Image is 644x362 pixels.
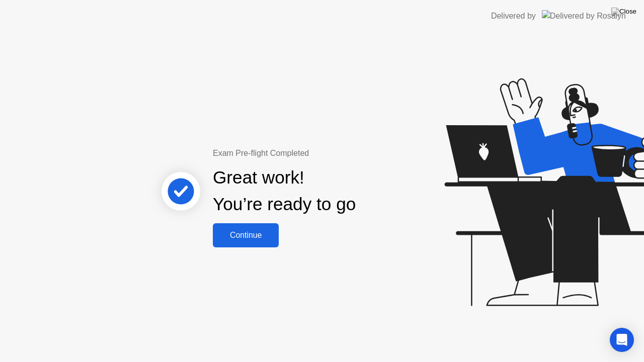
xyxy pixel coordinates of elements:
div: Exam Pre-flight Completed [213,147,421,159]
button: Continue [213,223,279,247]
div: Continue [216,231,276,240]
img: Close [611,8,636,16]
div: Great work! You’re ready to go [213,164,356,218]
div: Open Intercom Messenger [610,328,634,352]
div: Delivered by [491,10,536,22]
img: Delivered by Rosalyn [542,10,626,22]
